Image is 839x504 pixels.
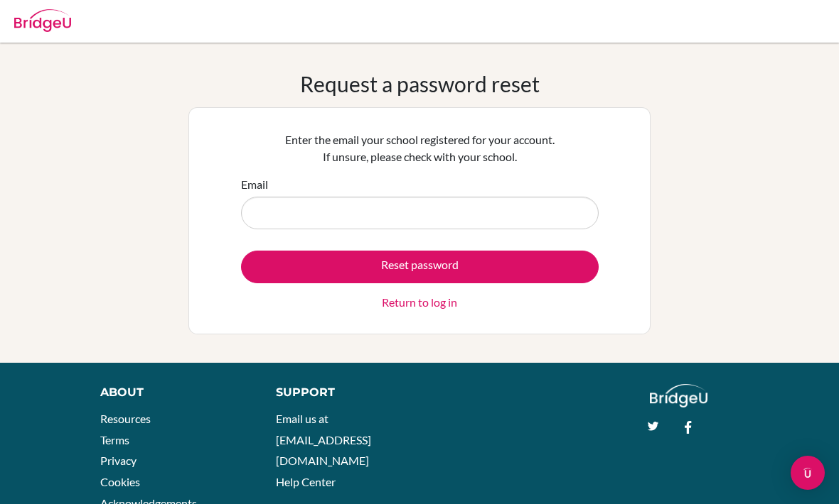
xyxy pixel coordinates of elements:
div: Open Intercom Messenger [791,456,825,490]
a: Terms [100,433,129,447]
a: Resources [100,412,151,425]
div: Support [276,384,406,401]
h1: Request a password reset [300,71,540,97]
img: Bridge-U [14,9,71,32]
a: Email us at [EMAIL_ADDRESS][DOMAIN_NAME] [276,412,371,467]
a: Return to log in [382,294,457,311]
img: logo_white@2x-f4f0deed5e89b7ecb1c2cc34c3e3d731f90f0f143d5ea2071677605dd97b5244.png [650,384,707,407]
div: About [100,384,244,401]
button: Reset password [241,251,599,283]
a: Privacy [100,454,137,467]
a: Cookies [100,475,140,488]
a: Help Center [276,475,336,488]
p: Enter the email your school registered for your account. If unsure, please check with your school. [241,131,599,165]
label: Email [241,176,268,193]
